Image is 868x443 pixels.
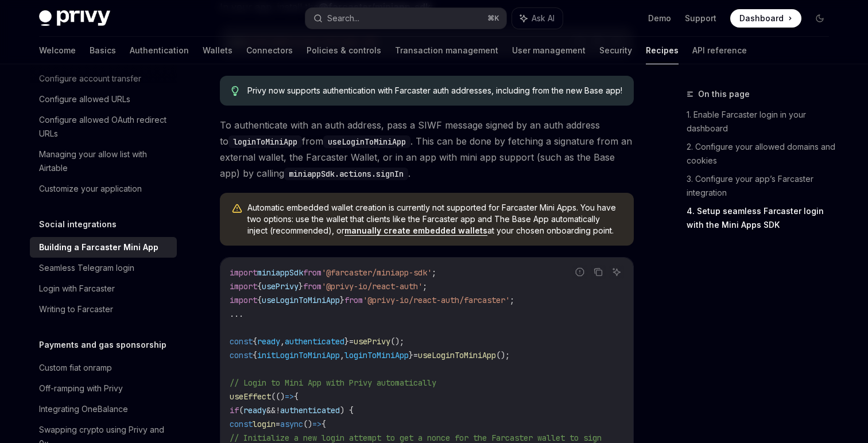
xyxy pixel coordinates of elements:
[276,419,280,429] span: =
[231,86,239,96] svg: Tip
[30,378,177,399] a: Off-ramping with Privy
[327,11,359,25] div: Search...
[496,350,510,360] span: ();
[39,113,170,141] div: Configure allowed OAuth redirect URLs
[253,336,257,347] span: {
[239,405,243,415] span: (
[39,92,130,106] div: Configure allowed URLs
[811,9,829,28] button: Toggle dark mode
[423,281,427,292] span: ;
[30,399,177,419] a: Integrating OneBalance
[262,281,299,292] span: usePrivy
[363,295,510,305] span: '@privy-io/react-auth/farcaster'
[418,350,496,360] span: useLoginToMiniApp
[285,336,344,347] span: authenticated
[698,87,750,101] span: On this page
[30,89,177,110] a: Configure allowed URLs
[39,147,170,175] div: Managing your allow list with Airtable
[299,281,303,292] span: }
[230,336,253,347] span: const
[30,299,177,320] a: Writing to Farcaster
[730,9,801,28] a: Dashboard
[303,281,321,292] span: from
[271,391,285,402] span: (()
[687,202,838,234] a: 4. Setup seamless Farcaster login with the Mini Apps SDK
[39,10,110,26] img: dark logo
[230,419,253,429] span: const
[228,135,302,148] code: loginToMiniApp
[312,419,321,429] span: =>
[90,37,116,64] a: Basics
[280,336,285,347] span: ,
[512,8,563,29] button: Ask AI
[230,295,257,305] span: import
[243,405,266,415] span: ready
[344,226,487,236] a: manually create embedded wallets
[307,37,381,64] a: Policies & controls
[30,178,177,199] a: Customize your application
[687,170,838,202] a: 3. Configure your app’s Farcaster integration
[257,267,303,278] span: miniappSdk
[572,265,587,279] button: Report incorrect code
[692,37,747,64] a: API reference
[591,265,606,279] button: Copy the contents from the code block
[344,295,363,305] span: from
[340,350,344,360] span: ,
[648,13,671,24] a: Demo
[130,37,189,64] a: Authentication
[257,350,340,360] span: initLoginToMiniApp
[321,267,432,278] span: '@farcaster/miniapp-sdk'
[253,350,257,360] span: {
[409,350,413,360] span: }
[246,37,293,64] a: Connectors
[285,391,294,402] span: =>
[609,265,624,279] button: Ask AI
[39,382,123,395] div: Off-ramping with Privy
[257,295,262,305] span: {
[39,402,128,416] div: Integrating OneBalance
[280,405,340,415] span: authenticated
[247,202,622,236] span: Automatic embedded wallet creation is currently not supported for Farcaster Mini Apps. You have t...
[687,138,838,170] a: 2. Configure your allowed domains and cookies
[230,309,243,319] span: ...
[340,295,344,305] span: }
[340,405,354,415] span: ) {
[30,237,177,258] a: Building a Farcaster Mini App
[30,278,177,299] a: Login with Farcaster
[413,350,418,360] span: =
[487,14,499,23] span: ⌘ K
[390,336,404,347] span: ();
[280,419,303,429] span: async
[230,350,253,360] span: const
[739,13,784,24] span: Dashboard
[685,13,716,24] a: Support
[39,302,113,316] div: Writing to Farcaster
[262,295,340,305] span: useLoginToMiniApp
[39,261,134,275] div: Seamless Telegram login
[349,336,354,347] span: =
[39,37,76,64] a: Welcome
[354,336,390,347] span: usePrivy
[512,37,586,64] a: User management
[230,281,257,292] span: import
[247,85,622,96] span: Privy now supports authentication with Farcaster auth addresses, including from the new Base app!
[39,240,158,254] div: Building a Farcaster Mini App
[323,135,410,148] code: useLoginToMiniApp
[30,258,177,278] a: Seamless Telegram login
[39,361,112,375] div: Custom fiat onramp
[39,217,117,231] h5: Social integrations
[646,37,679,64] a: Recipes
[220,117,634,181] span: To authenticate with an auth address, pass a SIWF message signed by an auth address to from . Thi...
[344,350,409,360] span: loginToMiniApp
[39,338,166,352] h5: Payments and gas sponsorship
[230,378,436,388] span: // Login to Mini App with Privy automatically
[203,37,232,64] a: Wallets
[230,391,271,402] span: useEffect
[30,110,177,144] a: Configure allowed OAuth redirect URLs
[284,168,408,180] code: miniappSdk.actions.signIn
[303,419,312,429] span: ()
[39,282,115,296] div: Login with Farcaster
[266,405,276,415] span: &&
[432,267,436,278] span: ;
[230,405,239,415] span: if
